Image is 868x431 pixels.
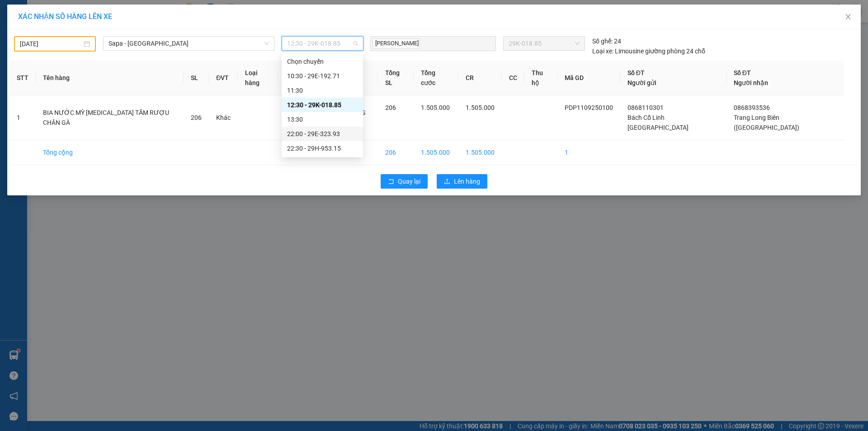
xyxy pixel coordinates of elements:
[388,178,394,185] span: rollback
[18,12,112,21] span: XÁC NHẬN SỐ HÀNG LÊN XE
[466,104,495,111] span: 1.505.000
[627,79,656,86] span: Người gửi
[734,69,751,76] span: Số ĐT
[414,61,458,95] th: Tổng cước
[191,114,202,121] span: 206
[282,54,363,69] div: Chọn chuyến
[421,104,450,111] span: 1.505.000
[502,61,524,95] th: CC
[565,104,613,111] span: PDP1109250100
[9,95,36,140] td: 1
[108,37,269,50] span: Sapa - Ninh Bình
[209,61,238,95] th: ĐVT
[378,61,414,95] th: Tổng SL
[287,57,358,66] div: Chọn chuyến
[238,61,278,95] th: Loại hàng
[444,178,450,185] span: upload
[287,129,358,139] div: 22:00 - 29E-323.93
[458,140,502,165] td: 1.505.000
[36,140,184,165] td: Tổng cộng
[557,140,620,165] td: 1
[734,114,799,131] span: Trang Long Biên ([GEOGRAPHIC_DATA])
[454,176,480,186] span: Lên hàng
[398,176,420,186] span: Quay lại
[36,61,184,95] th: Tên hàng
[287,100,358,110] div: 12:30 - 29K-018.85
[734,104,770,111] span: 0868393536
[184,61,209,95] th: SL
[592,36,613,46] span: Số ghế:
[627,114,689,131] span: Bách Cổ Linh [GEOGRAPHIC_DATA]
[458,61,502,95] th: CR
[381,174,428,189] button: rollbackQuay lại
[36,95,184,140] td: BIA NƯỚC MỲ [MEDICAL_DATA] TĂM RƯỢU CHÂN GÀ
[437,174,487,189] button: uploadLên hàng
[509,37,579,50] span: 29K-018.85
[734,79,768,86] span: Người nhận
[378,140,414,165] td: 206
[592,46,705,56] div: Limousine giường phòng 24 chỗ
[592,46,613,56] span: Loại xe:
[385,104,396,111] span: 206
[9,61,36,95] th: STT
[287,114,358,124] div: 13:30
[287,71,358,81] div: 10:30 - 29E-192.71
[557,61,620,95] th: Mã GD
[287,143,358,153] div: 22:30 - 29H-953.15
[592,36,621,46] div: 24
[287,85,358,95] div: 11:30
[278,61,378,95] th: Ghi chú
[287,37,358,50] span: 12:30 - 29K-018.85
[209,95,238,140] td: Khác
[414,140,458,165] td: 1.505.000
[373,38,420,49] span: [PERSON_NAME]
[844,13,852,20] span: close
[627,104,664,111] span: 0868110301
[627,69,645,76] span: Số ĐT
[524,61,557,95] th: Thu hộ
[20,39,82,49] input: 09/09/2025
[264,41,269,46] span: down
[835,5,861,30] button: Close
